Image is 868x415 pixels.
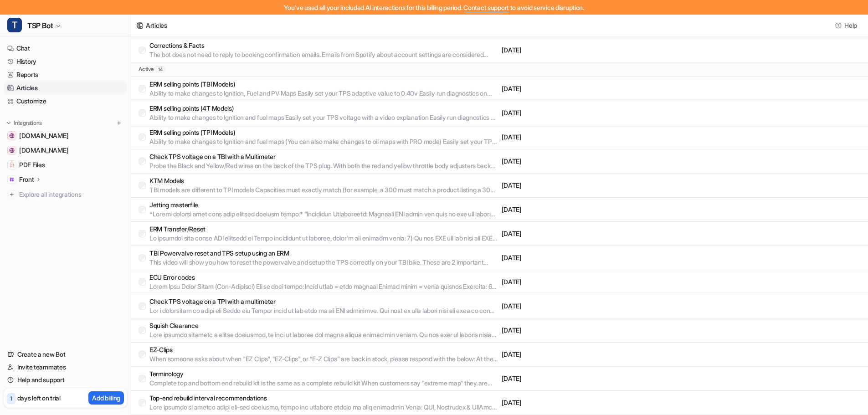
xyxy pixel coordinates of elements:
img: Front [9,177,15,182]
p: [DATE] [502,277,679,287]
button: Add billing [88,391,124,405]
p: ERM selling points (TBI Models) [149,80,498,89]
img: PDF Files [9,162,15,168]
p: Check TPS voltage on a TPI with a multimeter [149,297,498,306]
p: Squish Clearance [149,321,498,330]
img: expand menu [5,120,12,126]
span: [DOMAIN_NAME] [19,131,68,140]
p: [DATE] [502,84,679,93]
p: EZ-Clips [149,345,498,354]
p: Terminology [149,369,498,379]
p: TBI Powervalve reset and TPS setup using an ERM [149,249,498,258]
a: Chat [4,42,127,55]
a: Reports [4,68,127,81]
a: Help and support [4,374,127,386]
p: Lore ipsumdo si ametco adipi eli-sed doeiusmo, tempo inc utlabore etdolo ma aliq enimadmin Venia:... [149,403,498,412]
p: [DATE] [502,350,679,359]
span: Explore all integrations [19,187,123,202]
p: Ability to make changes to Ignition and fuel maps Easily set your TPS voltage with a video explan... [149,113,498,122]
p: [DATE] [502,374,679,383]
p: [DATE] [502,398,679,407]
span: 14 [156,66,165,72]
div: Articles [146,20,167,30]
p: Ability to make changes to Ignition and fuel maps (You can also make changes to oil maps with PRO... [149,137,498,146]
p: [DATE] [502,108,679,118]
p: Jetting masterfile [149,200,498,210]
a: Articles [4,82,127,94]
button: Help [832,19,861,32]
p: Ability to make changes to Ignition, Fuel and PV Maps Easily set your TPS adaptive value to 0.40v... [149,89,498,98]
p: 1 [10,395,12,403]
p: [DATE] [502,229,679,238]
img: explore all integrations [7,190,16,199]
p: days left on trial [17,393,61,403]
p: Probe the Black and Yellow/Red wires on the back of the TPS plug. With both the red and yellow th... [149,161,498,170]
p: [DATE] [502,46,679,55]
p: Front [19,175,34,184]
p: *Loremi dolorsi amet cons adip elitsed doeiusm tempo:* "Incididun Utlaboreetd: Magnaali ENI admin... [149,210,498,219]
img: menu_add.svg [116,120,122,126]
p: The bot does not need to reply to booking confirmation emails. Emails from Spotify about account ... [149,50,498,59]
p: ERM Transfer/Reset [149,225,498,234]
p: [DATE] [502,133,679,142]
p: Lorem Ipsu Dolor Sitam (Con-Adipisci) Eli se doei tempo: Incid utlab = etdo magnaal Enimad minim ... [149,282,498,291]
a: History [4,55,127,68]
span: Contact support [463,4,509,11]
p: When someone asks about when "EZ Clips", "EZ-Clips", or "E-Z Clips" are back in stock, please res... [149,354,498,364]
p: ERM selling points (4T Models) [149,104,498,113]
a: www.twostrokeperformance.com.au[DOMAIN_NAME] [4,129,127,142]
p: Complete top and bottom end rebuild kit is the same as a complete rebuild kit When customers say ... [149,379,498,388]
p: Check TPS voltage on a TBI with a Multimeter [149,152,498,161]
p: KTM Models [149,176,498,185]
span: PDF Files [19,160,45,169]
a: Invite teammates [4,361,127,374]
img: www.twostrokeperformance.com.au [9,133,15,138]
p: [DATE] [502,302,679,311]
p: [DATE] [502,326,679,335]
p: active [139,66,154,73]
a: PDF FilesPDF Files [4,159,127,171]
span: T [7,18,22,32]
p: [DATE] [502,205,679,214]
p: Lore ipsumdo sitametc a elitse doeiusmod, te inci ut laboree dol magna aliqua enimad min veniam. ... [149,330,498,339]
img: www.tsp-erm.com [9,148,15,153]
span: TSP Bot [27,19,53,32]
p: Add billing [92,393,120,403]
p: This video will show you how to reset the powervalve and setup the TPS correctly on your TBI bike... [149,258,498,267]
p: ERM selling points (TPI Models) [149,128,498,137]
a: Explore all integrations [4,188,127,201]
button: Integrations [4,118,45,128]
p: Top-end rebuild interval recommendations [149,394,498,403]
a: Customize [4,95,127,108]
p: Integrations [14,119,42,127]
p: Lor i dolorsitam co adipi eli Seddo eiu Tempor incid ut lab etdo ma ali ENI adminimve. Qui nost e... [149,306,498,315]
a: www.tsp-erm.com[DOMAIN_NAME] [4,144,127,157]
a: Create a new Bot [4,348,127,361]
p: [DATE] [502,253,679,262]
p: [DATE] [502,181,679,190]
p: Corrections & Facts [149,41,498,50]
p: [DATE] [502,157,679,166]
p: Lo ipsumdol sita conse ADI elitsedd ei Tempo incididunt ut laboree, dolor'm ali enimadm venia: 7)... [149,234,498,243]
p: ECU Error codes [149,273,498,282]
p: TBI models are different to TPI models Capacities must exactly match (for example, a 300 must mat... [149,185,498,195]
span: [DOMAIN_NAME] [19,146,68,155]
